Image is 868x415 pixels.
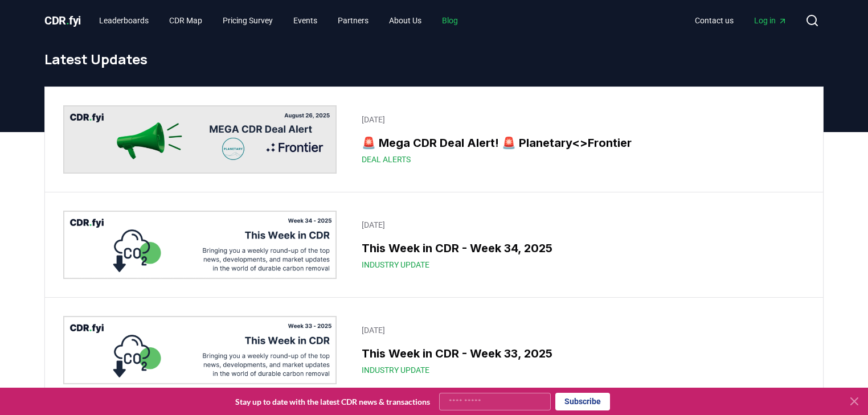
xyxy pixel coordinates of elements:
a: Leaderboards [90,10,158,31]
span: Deal Alerts [362,154,411,165]
nav: Main [90,10,467,31]
img: 🚨 Mega CDR Deal Alert! 🚨 Planetary<>Frontier blog post image [63,105,337,174]
a: [DATE]This Week in CDR - Week 33, 2025Industry Update [355,318,805,383]
a: CDR Map [160,10,211,31]
a: About Us [380,10,431,31]
span: Log in [754,15,787,26]
a: Contact us [686,10,743,31]
a: Events [284,10,326,31]
a: Log in [745,10,796,31]
span: Industry Update [362,364,429,376]
a: Partners [329,10,378,31]
span: CDR fyi [44,14,81,27]
img: This Week in CDR - Week 33, 2025 blog post image [63,316,337,384]
a: CDR.fyi [44,13,81,28]
h3: 🚨 Mega CDR Deal Alert! 🚨 Planetary<>Frontier [362,134,798,151]
h1: Latest Updates [44,50,824,68]
img: This Week in CDR - Week 34, 2025 blog post image [63,211,337,279]
span: Industry Update [362,259,429,270]
span: . [66,14,69,27]
nav: Main [686,10,796,31]
h3: This Week in CDR - Week 33, 2025 [362,345,798,362]
p: [DATE] [362,324,798,336]
a: Pricing Survey [214,10,282,31]
a: [DATE]This Week in CDR - Week 34, 2025Industry Update [355,212,805,277]
a: [DATE]🚨 Mega CDR Deal Alert! 🚨 Planetary<>FrontierDeal Alerts [355,107,805,172]
p: [DATE] [362,114,798,125]
p: [DATE] [362,219,798,231]
a: Blog [433,10,467,31]
h3: This Week in CDR - Week 34, 2025 [362,240,798,257]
